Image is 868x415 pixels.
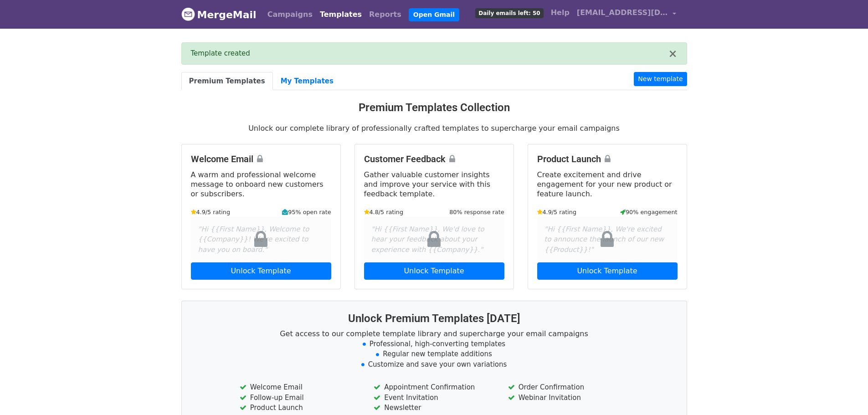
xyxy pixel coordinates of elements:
[472,4,547,22] a: Daily emails left: 50
[537,217,678,262] div: "Hi {{First Name}}, We're excited to announce the launch of our new {{Product}}!"
[240,403,360,413] li: Product Launch
[537,262,678,280] a: Unlock Template
[537,170,678,199] p: Create excitement and drive engagement for your new product or feature launch.
[240,382,360,393] li: Welcome Email
[191,262,331,280] a: Unlock Template
[374,382,494,393] li: Appointment Confirmation
[191,217,331,262] div: "Hi {{First Name}}, Welcome to {{Company}}! We're excited to have you on board."
[537,154,678,164] h4: Product Launch
[181,101,687,114] h3: Premium Templates Collection
[193,329,676,338] p: Get access to our complete template library and supercharge your email campaigns
[193,349,676,359] li: Regular new template additions
[374,403,494,413] li: Newsletter
[273,72,341,91] a: My Templates
[620,208,678,216] small: 90% engagement
[181,7,195,21] img: MergeMail logo
[449,208,504,216] small: 80% response rate
[264,5,316,24] a: Campaigns
[364,154,504,164] h4: Customer Feedback
[181,5,257,24] a: MergeMail
[508,382,628,393] li: Order Confirmation
[547,4,573,22] a: Help
[191,48,668,59] div: Template created
[191,170,331,199] p: A warm and professional welcome message to onboard new customers or subscribers.
[316,5,365,24] a: Templates
[364,217,504,262] div: "Hi {{First Name}}, We'd love to hear your feedback about your experience with {{Company}}."
[364,170,504,199] p: Gather valuable customer insights and improve your service with this feedback template.
[191,154,331,164] h4: Welcome Email
[193,339,676,349] li: Professional, high-converting templates
[181,72,273,91] a: Premium Templates
[193,359,676,370] li: Customize and save your own variations
[475,8,543,18] span: Daily emails left: 50
[365,5,405,24] a: Reports
[374,393,494,403] li: Event Invitation
[181,123,687,133] p: Unlock our complete library of professionally crafted templates to supercharge your email campaigns
[191,208,231,216] small: 4.9/5 rating
[409,8,459,21] a: Open Gmail
[240,393,360,403] li: Follow-up Email
[364,208,404,216] small: 4.8/5 rating
[193,312,676,325] h3: Unlock Premium Templates [DATE]
[573,4,680,25] a: [EMAIL_ADDRESS][DOMAIN_NAME]
[537,208,577,216] small: 4.9/5 rating
[282,208,331,216] small: 95% open rate
[668,48,677,59] button: ×
[508,393,628,403] li: Webinar Invitation
[634,72,687,86] a: New template
[364,262,504,280] a: Unlock Template
[577,7,668,18] span: [EMAIL_ADDRESS][DOMAIN_NAME]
